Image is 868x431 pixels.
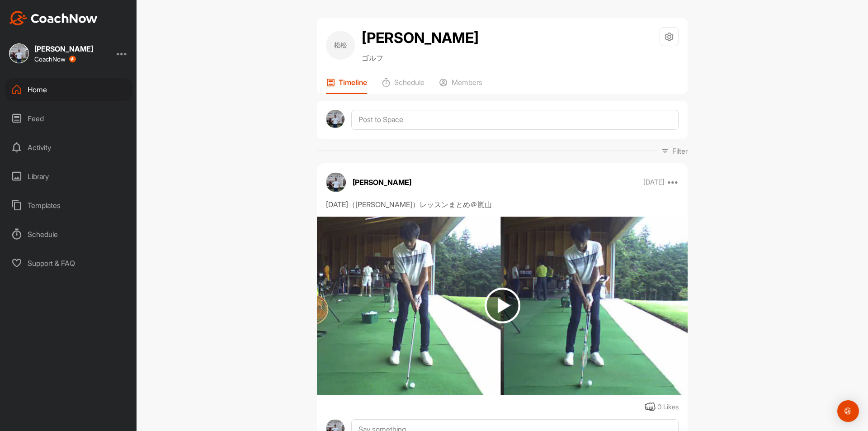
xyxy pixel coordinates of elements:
[317,217,688,395] img: media
[5,223,132,246] div: Schedule
[326,31,355,60] div: 松松
[672,146,688,156] p: Filter
[326,172,346,192] img: avatar
[837,400,859,422] div: Open Intercom Messenger
[5,252,132,275] div: Support & FAQ
[657,402,679,412] div: 0 Likes
[452,78,482,87] p: Members
[5,194,132,217] div: Templates
[353,177,411,188] p: [PERSON_NAME]
[34,45,93,52] div: [PERSON_NAME]
[394,78,425,87] p: Schedule
[9,11,98,25] img: CoachNow
[485,288,520,323] img: play
[326,110,344,128] img: avatar
[5,78,132,101] div: Home
[5,136,132,159] div: Activity
[362,27,479,49] h2: [PERSON_NAME]
[34,56,76,63] div: CoachNow
[326,199,679,210] div: [DATE]（[PERSON_NAME]）レッスンまとめ＠嵐山
[643,178,665,187] p: [DATE]
[5,165,132,188] div: Library
[339,78,367,87] p: Timeline
[5,107,132,130] div: Feed
[362,52,479,63] p: ゴルフ
[9,43,29,63] img: square_396731e32ce998958746f4bf081bc59b.jpg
